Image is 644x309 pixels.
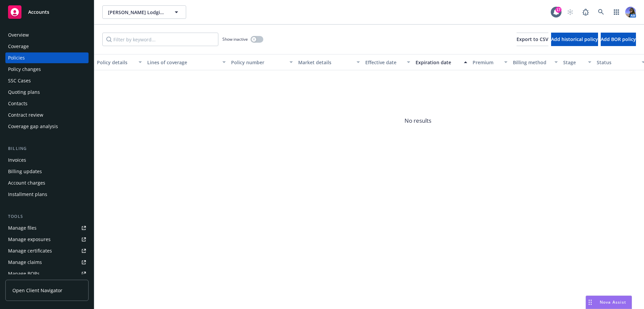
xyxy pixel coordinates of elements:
[8,98,28,109] div: Contacts
[5,3,89,22] a: Accounts
[5,234,89,245] a: Manage exposures
[517,36,548,42] span: Export to CSV
[5,75,89,86] a: SSC Cases
[8,41,29,52] div: Coverage
[625,7,636,17] img: photo
[5,189,89,200] a: Installment plans
[222,36,248,42] span: Show inactive
[5,41,89,52] a: Coverage
[5,155,89,165] a: Invoices
[8,178,45,188] div: Account charges
[551,33,598,46] button: Add historical policy
[8,189,47,200] div: Installment plans
[8,245,52,256] div: Manage certificates
[5,87,89,98] a: Quoting plans
[586,296,632,309] button: Nova Assist
[5,30,89,40] a: Overview
[416,59,460,66] div: Expiration date
[586,296,594,309] div: Drag to move
[517,33,548,46] button: Export to CSV
[5,268,89,279] a: Manage BORs
[298,59,353,66] div: Market details
[363,54,413,70] button: Effective date
[365,59,403,66] div: Effective date
[94,54,145,70] button: Policy details
[5,121,89,132] a: Coverage gap analysis
[8,257,42,268] div: Manage claims
[5,98,89,109] a: Contacts
[5,64,89,75] a: Policy changes
[5,145,89,152] div: Billing
[5,178,89,188] a: Account charges
[5,245,89,256] a: Manage certificates
[102,33,218,46] input: Filter by keyword...
[8,234,51,245] div: Manage exposures
[28,9,49,15] span: Accounts
[551,36,598,42] span: Add historical policy
[610,5,623,19] a: Switch app
[102,5,186,19] button: [PERSON_NAME] Lodging LLC
[108,9,166,16] span: [PERSON_NAME] Lodging LLC
[5,52,89,63] a: Policies
[296,54,363,70] button: Market details
[5,257,89,268] a: Manage claims
[8,75,31,86] div: SSC Cases
[12,287,62,294] span: Open Client Navigator
[600,299,626,305] span: Nova Assist
[8,268,40,279] div: Manage BORs
[510,54,560,70] button: Billing method
[97,59,135,66] div: Policy details
[231,59,285,66] div: Policy number
[8,64,41,75] div: Policy changes
[8,155,26,165] div: Invoices
[597,59,638,66] div: Status
[8,121,58,132] div: Coverage gap analysis
[560,54,594,70] button: Stage
[563,59,584,66] div: Stage
[470,54,510,70] button: Premium
[5,110,89,120] a: Contract review
[8,87,40,98] div: Quoting plans
[228,54,296,70] button: Policy number
[8,52,25,63] div: Policies
[579,5,592,19] a: Report a Bug
[147,59,218,66] div: Lines of coverage
[8,223,37,233] div: Manage files
[555,7,561,13] div: 17
[8,110,43,120] div: Contract review
[5,213,89,220] div: Tools
[473,59,500,66] div: Premium
[563,5,577,19] a: Start snowing
[8,166,42,177] div: Billing updates
[5,223,89,233] a: Manage files
[594,5,608,19] a: Search
[8,30,29,40] div: Overview
[601,36,636,42] span: Add BOR policy
[413,54,470,70] button: Expiration date
[145,54,228,70] button: Lines of coverage
[513,59,550,66] div: Billing method
[601,33,636,46] button: Add BOR policy
[5,166,89,177] a: Billing updates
